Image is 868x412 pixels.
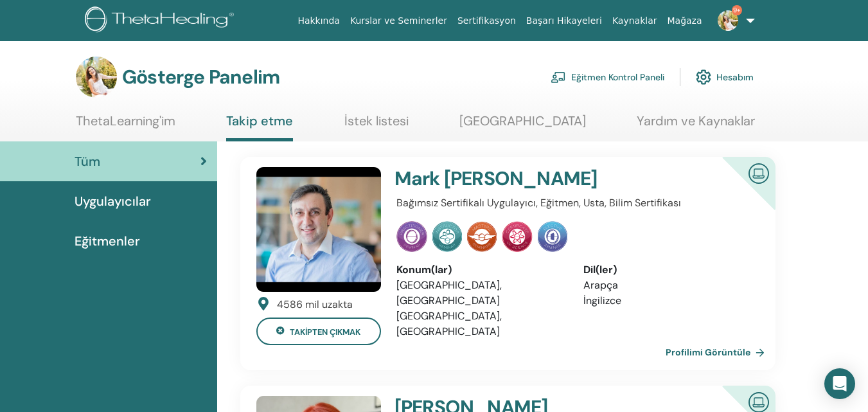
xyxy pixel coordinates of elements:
img: Sertifikalı Çevrimiçi Eğitmen [743,158,774,187]
font: Yardım ve Kaynaklar [637,112,755,129]
font: İngilizce [583,294,621,307]
font: [GEOGRAPHIC_DATA] [459,112,586,129]
button: takipten çıkmak [256,318,381,345]
a: Hakkında [292,9,345,33]
a: Kurslar ve Seminerler [345,9,452,33]
font: Bağımsız Sertifikalı Uygulayıcı, Eğitmen, Usta, Bilim Sertifikası [396,196,681,210]
font: Arapça [583,278,618,292]
font: [PERSON_NAME] [444,166,598,191]
font: Mark [394,166,440,191]
a: Hesabım [696,63,754,91]
a: Yardım ve Kaynaklar [637,113,755,138]
img: default.jpg [76,57,117,98]
font: takipten çıkmak [290,327,360,337]
img: chalkboard-teacher.svg [551,71,566,83]
font: Kurslar ve Seminerler [350,15,447,26]
font: Dil(ler) [583,263,617,276]
font: Uygulayıcılar [75,193,151,210]
img: default.jpg [718,10,738,31]
img: default.jpg [256,167,381,292]
a: Sertifikasyon [452,9,521,33]
a: Eğitmen Kontrol Paneli [551,63,664,91]
font: Gösterge Panelim [122,64,279,89]
a: [GEOGRAPHIC_DATA] [459,113,586,138]
font: Hesabım [716,72,754,84]
font: [GEOGRAPHIC_DATA], [GEOGRAPHIC_DATA] [396,309,502,338]
a: Mağaza [662,9,707,33]
font: Sertifikasyon [457,15,516,26]
font: Profilimi Görüntüle [666,347,750,359]
font: ThetaLearning'im [76,112,175,129]
div: Sertifikalı Çevrimiçi Eğitmen [702,157,775,231]
font: 4586 [277,298,303,311]
font: Eğitmen Kontrol Paneli [571,72,664,84]
a: İstek listesi [344,113,409,138]
font: Mağaza [667,15,702,26]
font: [GEOGRAPHIC_DATA], [GEOGRAPHIC_DATA] [396,278,502,307]
img: logo.png [85,6,238,35]
a: Başarı Hikayeleri [521,9,607,33]
div: Intercom Messenger'ı açın [824,368,855,399]
font: 9+ [733,6,741,14]
font: Kaynaklar [612,15,657,26]
font: mil uzakta [305,298,353,311]
a: Kaynaklar [607,9,662,33]
font: Tüm [75,153,100,170]
font: İstek listesi [344,112,409,129]
a: Takip etme [226,113,293,141]
font: Eğitmenler [75,233,140,249]
a: Profilimi Görüntüle [666,339,770,365]
a: ThetaLearning'im [76,113,175,138]
font: Başarı Hikayeleri [526,15,602,26]
font: Konum(lar) [396,263,452,276]
font: Takip etme [226,112,293,129]
font: Hakkında [297,15,340,26]
img: cog.svg [696,66,711,88]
